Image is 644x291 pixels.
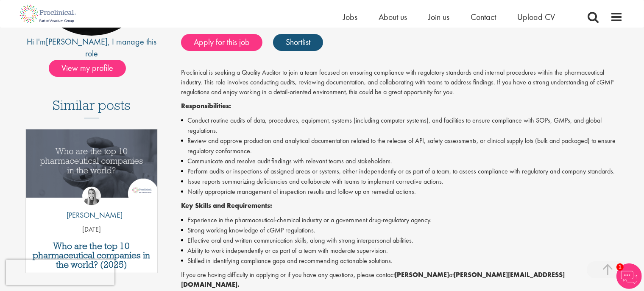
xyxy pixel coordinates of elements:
a: Who are the top 10 pharmaceutical companies in the world? (2025) [30,241,153,269]
a: About us [379,11,407,22]
li: Issue reports summarizing deficiencies and collaborate with teams to implement corrective actions. [181,176,623,187]
div: Hi I'm , I manage this role [21,36,162,60]
strong: Responsibilities: [181,101,231,110]
a: [PERSON_NAME] [46,36,108,47]
a: Link to a post [26,129,158,204]
li: Perform audits or inspections of assigned areas or systems, either independently or as part of a ... [181,166,623,176]
a: View my profile [49,62,134,73]
strong: Key Skills and Requirements: [181,201,272,210]
img: Chatbot [616,263,642,289]
li: Skilled in identifying compliance gaps and recommending actionable solutions. [181,256,623,266]
p: Proclinical is seeking a Quality Auditor to join a team focused on ensuring compliance with regul... [181,68,623,97]
a: Shortlist [273,34,323,51]
li: Notify appropriate management of inspection results and follow up on remedial actions. [181,187,623,197]
a: Hannah Burke [PERSON_NAME] [60,187,123,225]
li: Effective oral and written communication skills, along with strong interpersonal abilities. [181,235,623,246]
li: Conduct routine audits of data, procedures, equipment, systems (including computer systems), and ... [181,115,623,136]
p: If you are having difficulty in applying or if you have any questions, please contact at [181,270,623,290]
h3: Similar posts [53,98,131,118]
li: Ability to work independently or as part of a team with moderate supervision. [181,246,623,256]
a: Apply for this job [181,34,262,51]
strong: [PERSON_NAME] [395,270,449,279]
li: Review and approve production and analytical documentation related to the release of API, safety ... [181,136,623,156]
a: Jobs [343,11,358,22]
img: Top 10 pharmaceutical companies in the world 2025 [26,129,158,198]
p: [DATE] [26,225,158,235]
li: Experience in the pharmaceutical-chemical industry or a government drug-regulatory agency. [181,215,623,225]
img: Hannah Burke [82,187,101,205]
p: [PERSON_NAME] [60,210,123,221]
iframe: reCAPTCHA [6,260,114,285]
span: View my profile [49,60,126,77]
a: Join us [429,11,450,22]
li: Communicate and resolve audit findings with relevant teams and stakeholders. [181,156,623,166]
li: Strong working knowledge of cGMP regulations. [181,225,623,235]
span: 1 [616,263,624,271]
strong: [PERSON_NAME][EMAIL_ADDRESS][DOMAIN_NAME]. [181,270,565,289]
a: Upload CV [518,11,555,22]
a: Contact [471,11,496,22]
